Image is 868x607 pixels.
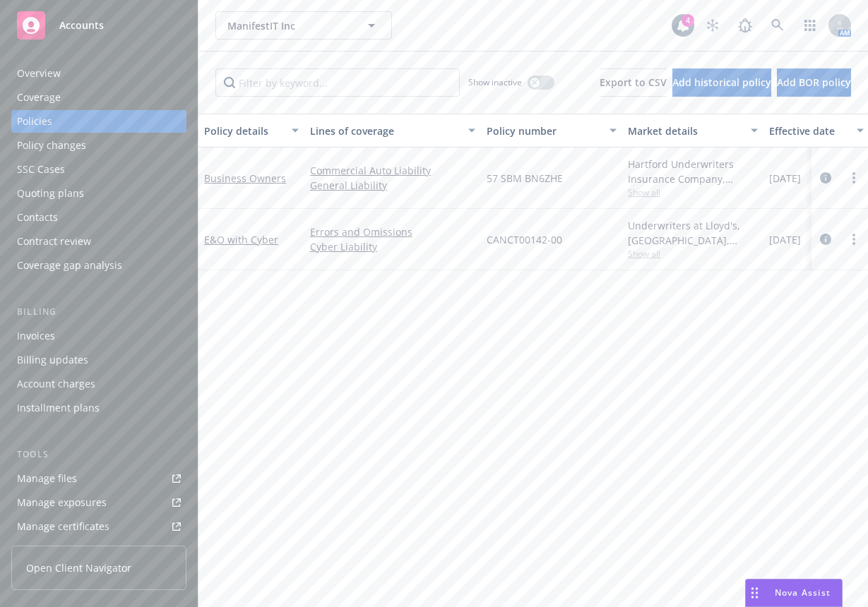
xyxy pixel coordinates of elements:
button: Policy details [198,114,304,148]
a: Coverage gap analysis [11,254,186,277]
span: Accounts [59,20,104,31]
div: Effective date [769,124,848,138]
a: Invoices [11,325,186,347]
div: Manage files [17,467,77,490]
a: Commercial Auto Liability [310,163,475,178]
a: Account charges [11,373,186,395]
div: Billing updates [17,349,88,371]
div: Hartford Underwriters Insurance Company, Hartford Insurance Group [628,157,758,186]
div: Contract review [17,230,91,253]
button: Market details [622,114,763,148]
span: 57 SBM BN6ZHE [487,171,563,186]
div: Drag to move [746,579,763,606]
div: Manage exposures [17,491,107,514]
button: Add historical policy [672,68,771,97]
span: Nova Assist [775,587,831,599]
span: Export to CSV [600,76,667,89]
a: Policy changes [11,134,186,157]
span: Open Client Navigator [26,560,131,575]
a: circleInformation [817,169,834,186]
a: General Liability [310,178,475,193]
div: Coverage [17,86,61,109]
div: Policy changes [17,134,86,157]
div: Policies [17,110,52,133]
a: Billing updates [11,349,186,371]
a: Errors and Omissions [310,224,475,239]
span: Show inactive [468,76,522,88]
span: [DATE] [769,232,801,247]
a: circleInformation [817,231,834,248]
button: Add BOR policy [777,68,851,97]
div: Installment plans [17,397,100,419]
span: Add historical policy [672,76,771,89]
div: Policy details [204,124,283,138]
a: Manage exposures [11,491,186,514]
a: SSC Cases [11,158,186,181]
a: more [845,231,862,248]
div: Lines of coverage [310,124,460,138]
div: Market details [628,124,742,138]
a: Quoting plans [11,182,186,205]
a: Installment plans [11,397,186,419]
a: Contacts [11,206,186,229]
span: Show all [628,186,758,198]
a: Accounts [11,6,186,45]
div: Overview [17,62,61,85]
a: Contract review [11,230,186,253]
div: Manage certificates [17,515,109,538]
a: Policies [11,110,186,133]
button: Nova Assist [745,579,843,607]
div: SSC Cases [17,158,65,181]
div: Contacts [17,206,58,229]
input: Filter by keyword... [215,68,460,97]
a: more [845,169,862,186]
div: Policy number [487,124,601,138]
div: Invoices [17,325,55,347]
a: Coverage [11,86,186,109]
a: Manage files [11,467,186,490]
a: E&O with Cyber [204,233,278,246]
a: Manage certificates [11,515,186,538]
a: Search [763,11,792,40]
div: Billing [11,305,186,319]
span: CANCT00142-00 [487,232,562,247]
a: Cyber Liability [310,239,475,254]
button: Export to CSV [600,68,667,97]
div: Underwriters at Lloyd's, [GEOGRAPHIC_DATA], [PERSON_NAME] of [GEOGRAPHIC_DATA], DUAL Commercial L... [628,218,758,248]
span: [DATE] [769,171,801,186]
a: Business Owners [204,172,286,185]
a: Overview [11,62,186,85]
div: Tools [11,447,186,462]
div: Account charges [17,373,95,395]
a: Stop snowing [698,11,727,40]
span: Add BOR policy [777,76,851,89]
a: Report a Bug [731,11,759,40]
div: Coverage gap analysis [17,254,122,277]
div: 4 [682,14,694,27]
div: Quoting plans [17,182,84,205]
a: Switch app [796,11,824,40]
button: Policy number [481,114,622,148]
button: ManifestIT Inc [215,11,392,40]
span: Show all [628,248,758,260]
span: ManifestIT Inc [227,18,350,33]
button: Lines of coverage [304,114,481,148]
